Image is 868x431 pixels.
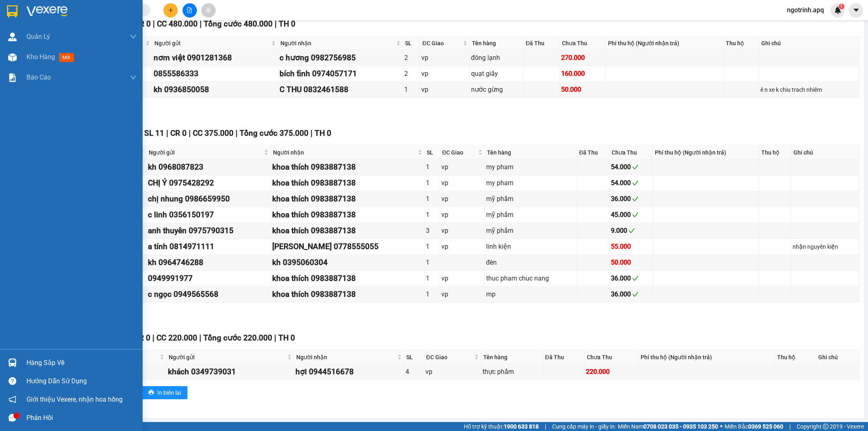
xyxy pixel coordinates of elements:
div: 0855586333 [154,68,277,80]
th: Ghi chú [759,37,859,50]
span: check [632,164,639,170]
div: Hàng sắp về [26,357,137,369]
strong: 0708 023 035 - 0935 103 250 [643,423,718,430]
span: Người gửi [169,353,286,362]
span: | [789,422,791,431]
span: notification [9,396,16,403]
div: 45.000 [611,210,651,220]
span: Người nhận [280,39,394,48]
span: check [632,196,639,202]
div: vp [421,69,468,79]
div: khoa thích 0983887138 [272,193,423,205]
span: aim [205,7,211,13]
span: Giới thiệu Vexere, nhận hoa hồng [26,394,123,404]
span: message [9,414,16,422]
div: ê n xe k chiu trach nhiêm [760,85,858,94]
div: 1 [426,194,438,204]
div: c ngọc 0949565568 [148,288,269,301]
div: CHỊ Ý 0975428292 [148,177,269,189]
div: vp [421,53,468,63]
img: logo-vxr [7,5,18,18]
div: 1 [426,162,438,172]
div: vp [425,367,480,377]
div: khoa thích 0983887138 [272,225,423,237]
div: c hương 0982756985 [280,52,401,64]
div: 9.000 [611,225,651,236]
img: warehouse-icon [8,53,17,62]
div: kh 0936850058 [154,84,277,96]
span: | [153,19,155,29]
th: Đã Thu [577,146,610,159]
div: 220.000 [586,367,637,377]
th: Thu hộ [724,37,759,50]
div: 1 [426,273,438,283]
div: nơm việt 0901281368 [154,52,277,64]
span: | [274,333,276,343]
div: khoa thích 0983887138 [272,209,423,221]
span: check [628,228,635,234]
div: 54.000 [611,178,651,188]
button: caret-down [849,3,863,18]
div: a tính 0814971111 [148,241,269,253]
div: linh kiện [486,241,575,252]
img: warehouse-icon [8,33,17,41]
span: check [632,212,639,218]
strong: 1900 633 818 [504,423,539,430]
span: check [632,180,639,186]
div: 1 [404,84,419,95]
th: Đã Thu [543,351,585,364]
div: vp [421,84,468,95]
span: Báo cáo [26,72,51,82]
div: khách 0349739031 [168,366,293,378]
div: 3 [426,225,438,236]
div: my pham [486,178,575,188]
div: 2 [404,69,419,79]
div: 4 [405,367,423,377]
div: hợi 0944516678 [295,366,403,378]
th: Tên hàng [485,146,577,159]
span: ĐC Giao [442,148,476,157]
span: Tổng cước 375.000 [240,128,308,138]
div: nước gừng [471,84,522,95]
div: kh 0964746288 [148,256,269,269]
th: Chưa Thu [560,37,606,50]
span: Quản Lý [26,31,50,42]
th: Thu hộ [759,146,791,159]
span: Cung cấp máy in - giấy in: [552,422,616,431]
div: khoa thích 0983887138 [272,161,423,173]
span: | [200,19,202,29]
div: [PERSON_NAME] 0778555055 [272,241,423,253]
span: | [545,422,546,431]
span: TH 0 [315,128,331,138]
div: vp [441,162,483,172]
div: Hướng dẫn sử dụng [26,375,137,387]
span: | [311,128,313,138]
th: SL [425,146,440,159]
th: Đã Thu [524,37,560,50]
div: 1 [426,210,438,220]
span: plus [168,7,174,13]
th: Ghi chú [791,146,859,159]
span: TH 0 [279,19,295,29]
div: vp [441,289,483,299]
span: Người gửi [154,39,270,48]
img: icon-new-feature [834,7,842,14]
span: copyright [823,424,828,429]
span: Người nhận [296,353,396,362]
th: Chưa Thu [585,351,638,364]
span: Hỗ trợ kỹ thuật: [464,422,539,431]
span: caret-down [853,7,860,14]
span: CC 480.000 [157,19,198,29]
span: mới [59,53,74,62]
th: Tên hàng [481,351,543,364]
span: ĐC Giao [426,353,473,362]
div: bích tĩnh 0974057171 [280,68,401,80]
span: CC 220.000 [156,333,197,343]
div: 50.000 [561,84,604,95]
div: 1 [426,241,438,252]
button: plus [163,3,178,18]
img: warehouse-icon [8,358,17,367]
th: Tên hàng [470,37,524,50]
span: 1 [840,4,843,9]
div: khoa thích 0983887138 [272,272,423,285]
